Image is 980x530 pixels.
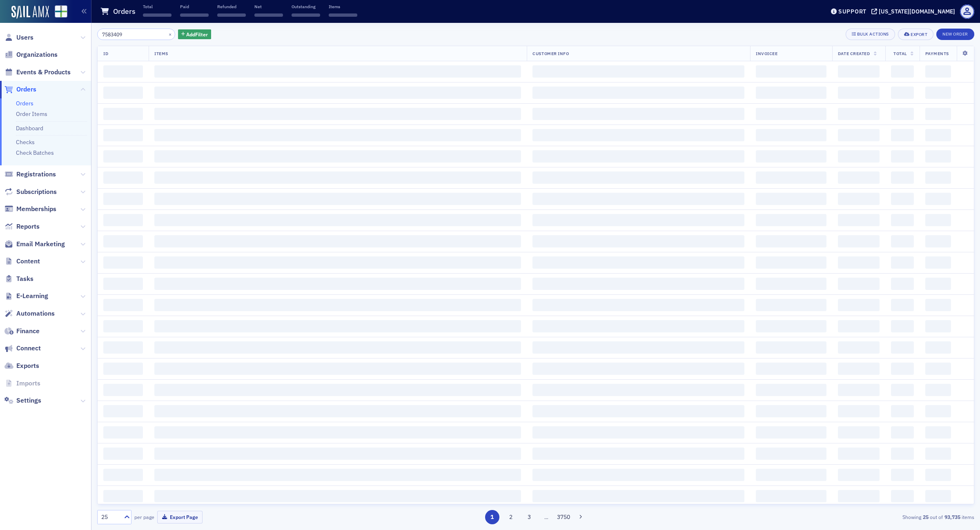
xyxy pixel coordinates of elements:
[925,87,951,99] span: ‌
[532,256,744,269] span: ‌
[911,32,927,37] div: Export
[4,170,56,179] a: Registrations
[16,240,65,249] span: Email Marketing
[925,278,951,290] span: ‌
[4,361,39,370] a: Exports
[943,513,962,521] strong: 93,735
[16,170,56,179] span: Registrations
[154,214,521,226] span: ‌
[925,299,951,311] span: ‌
[16,222,40,231] span: Reports
[532,51,569,56] span: Customer Info
[891,65,914,78] span: ‌
[936,29,974,40] button: New Order
[838,51,870,56] span: Date Created
[838,193,880,205] span: ‌
[154,363,521,375] span: ‌
[4,68,71,77] a: Events & Products
[134,513,154,521] label: per page
[838,278,880,290] span: ‌
[925,51,949,56] span: Payments
[532,490,744,502] span: ‌
[891,150,914,163] span: ‌
[532,87,744,99] span: ‌
[143,4,171,9] p: Total
[329,4,357,9] p: Items
[103,193,143,205] span: ‌
[217,4,246,9] p: Refunded
[154,235,521,247] span: ‌
[532,426,744,439] span: ‌
[891,129,914,141] span: ‌
[4,274,33,283] a: Tasks
[925,193,951,205] span: ‌
[55,5,67,18] img: SailAMX
[756,278,826,290] span: ‌
[154,129,521,141] span: ‌
[16,149,54,156] a: Check Batches
[925,256,951,269] span: ‌
[103,214,143,226] span: ‌
[154,108,521,120] span: ‌
[154,65,521,78] span: ‌
[838,214,880,226] span: ‌
[756,171,826,184] span: ‌
[16,68,71,77] span: Events & Products
[154,171,521,184] span: ‌
[97,29,175,40] input: Search…
[891,87,914,99] span: ‌
[143,13,171,17] span: ‌
[838,341,880,354] span: ‌
[925,490,951,502] span: ‌
[103,384,143,396] span: ‌
[838,256,880,269] span: ‌
[113,7,136,16] h1: Orders
[925,129,951,141] span: ‌
[103,469,143,481] span: ‌
[838,8,866,15] div: Support
[891,405,914,417] span: ‌
[838,448,880,460] span: ‌
[756,384,826,396] span: ‌
[838,108,880,120] span: ‌
[16,257,40,266] span: Content
[756,448,826,460] span: ‌
[532,214,744,226] span: ‌
[503,510,518,524] button: 2
[756,214,826,226] span: ‌
[857,32,889,36] div: Bulk Actions
[891,108,914,120] span: ‌
[532,320,744,332] span: ‌
[154,256,521,269] span: ‌
[4,222,40,231] a: Reports
[157,511,203,523] button: Export Page
[292,13,320,17] span: ‌
[925,320,951,332] span: ‌
[532,278,744,290] span: ‌
[154,426,521,439] span: ‌
[756,87,826,99] span: ‌
[4,292,48,301] a: E-Learning
[154,469,521,481] span: ‌
[11,6,49,19] img: SailAMX
[891,214,914,226] span: ‌
[541,513,552,521] span: …
[16,344,41,353] span: Connect
[16,327,40,336] span: Finance
[4,327,40,336] a: Finance
[16,187,57,196] span: Subscriptions
[186,31,208,38] span: Add Filter
[838,150,880,163] span: ‌
[154,448,521,460] span: ‌
[838,426,880,439] span: ‌
[936,30,974,37] a: New Order
[154,405,521,417] span: ‌
[891,235,914,247] span: ‌
[871,9,958,14] button: [US_STATE][DOMAIN_NAME]
[4,85,36,94] a: Orders
[838,129,880,141] span: ‌
[838,405,880,417] span: ‌
[103,51,108,56] span: ID
[925,341,951,354] span: ‌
